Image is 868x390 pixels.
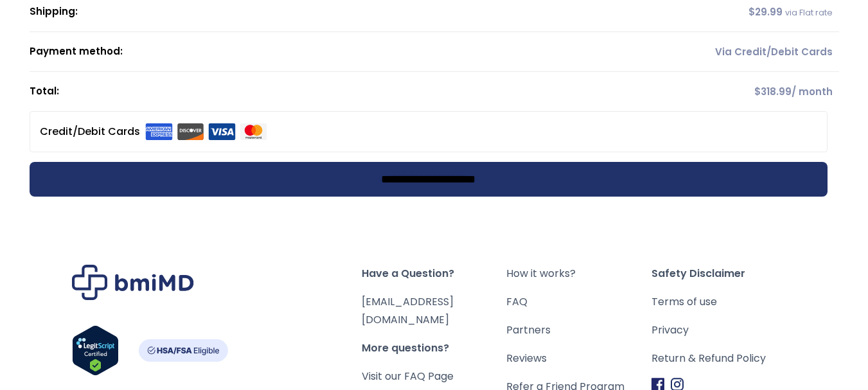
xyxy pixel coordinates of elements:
span: 318.99 [754,85,792,98]
th: Total: [30,72,546,111]
a: [EMAIL_ADDRESS][DOMAIN_NAME] [362,294,454,327]
span: $ [748,5,755,19]
td: / month [546,72,839,111]
a: Reviews [506,350,651,368]
img: Amex [145,123,173,140]
img: Mastercard [240,123,267,140]
span: $ [754,85,761,98]
img: Verify Approval for www.bmimd.com [72,325,119,376]
span: More questions? [362,339,506,357]
a: Visit our FAQ Page [362,369,454,384]
a: Return & Refund Policy [651,350,796,368]
label: Credit/Debit Cards [40,121,267,142]
a: How it works? [506,265,651,283]
span: 29.99 [748,5,783,19]
a: Partners [506,321,651,339]
a: Verify LegitScript Approval for www.bmimd.com [72,325,119,382]
small: via Flat rate [785,7,833,18]
span: Have a Question? [362,265,506,283]
span: Safety Disclaimer [651,265,796,283]
th: Payment method: [30,32,546,72]
a: FAQ [506,293,651,311]
img: Discover [177,123,204,140]
img: Visa [208,123,236,140]
td: Via Credit/Debit Cards [546,32,839,72]
img: HSA-FSA [138,339,228,362]
a: Terms of use [651,293,796,311]
img: Brand Logo [72,265,194,300]
a: Privacy [651,321,796,339]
